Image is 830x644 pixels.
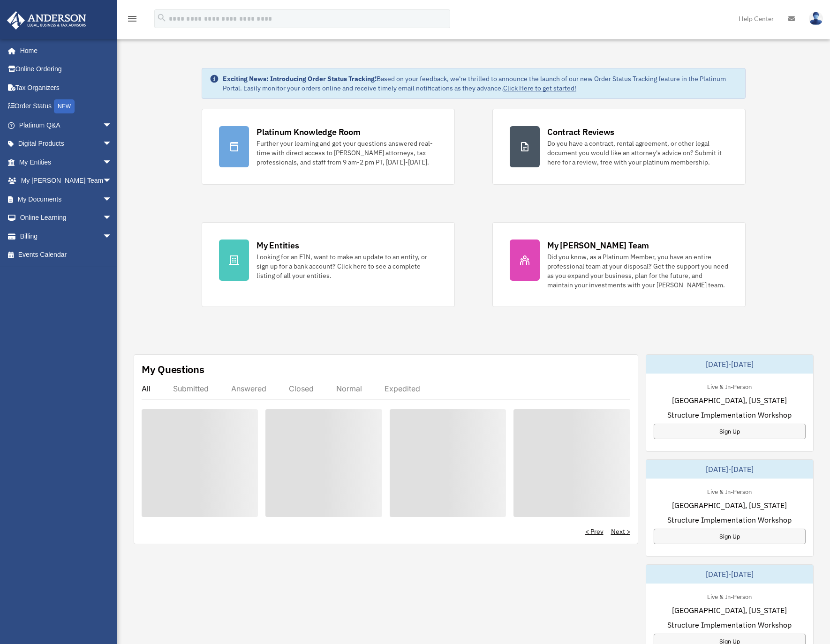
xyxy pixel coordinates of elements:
[257,126,361,138] div: Platinum Knowledge Room
[7,97,126,116] a: Order StatusNEW
[700,591,759,601] div: Live & In-Person
[503,84,576,92] a: Click Here to get started!
[257,139,438,167] div: Further your learning and get your questions answered real-time with direct access to [PERSON_NAM...
[157,13,167,23] i: search
[700,381,759,391] div: Live & In-Person
[231,384,266,393] div: Answered
[103,153,121,172] span: arrow_drop_down
[547,139,728,167] div: Do you have a contract, rental agreement, or other legal document you would like an attorney's ad...
[127,16,138,24] a: menu
[667,514,792,525] span: Structure Implementation Workshop
[223,74,738,93] div: Based on your feedback, we're thrilled to announce the launch of our new Order Status Tracking fe...
[7,209,126,227] a: Online Learningarrow_drop_down
[103,116,121,135] span: arrow_drop_down
[672,500,787,511] span: [GEOGRAPHIC_DATA], [US_STATE]
[142,384,151,393] div: All
[202,109,455,185] a: Platinum Knowledge Room Further your learning and get your questions answered real-time with dire...
[103,135,121,154] span: arrow_drop_down
[103,227,121,246] span: arrow_drop_down
[7,135,126,153] a: Digital Productsarrow_drop_down
[173,384,209,393] div: Submitted
[142,362,204,376] div: My Questions
[492,222,746,307] a: My [PERSON_NAME] Team Did you know, as a Platinum Member, you have an entire professional team at...
[257,240,299,251] div: My Entities
[7,116,126,135] a: Platinum Q&Aarrow_drop_down
[654,529,806,544] a: Sign Up
[103,209,121,228] span: arrow_drop_down
[646,355,814,374] div: [DATE]-[DATE]
[667,409,792,420] span: Structure Implementation Workshop
[127,13,138,24] i: menu
[7,41,121,60] a: Home
[672,395,787,406] span: [GEOGRAPHIC_DATA], [US_STATE]
[54,99,75,113] div: NEW
[7,78,126,97] a: Tax Organizers
[7,190,126,209] a: My Documentsarrow_drop_down
[7,60,126,79] a: Online Ordering
[202,222,455,307] a: My Entities Looking for an EIN, want to make an update to an entity, or sign up for a bank accoun...
[646,460,814,479] div: [DATE]-[DATE]
[646,565,814,584] div: [DATE]-[DATE]
[585,527,604,536] a: < Prev
[103,172,121,191] span: arrow_drop_down
[257,252,438,280] div: Looking for an EIN, want to make an update to an entity, or sign up for a bank account? Click her...
[667,619,792,630] span: Structure Implementation Workshop
[700,486,759,496] div: Live & In-Person
[547,126,614,138] div: Contract Reviews
[492,109,746,185] a: Contract Reviews Do you have a contract, rental agreement, or other legal document you would like...
[103,190,121,209] span: arrow_drop_down
[385,384,420,393] div: Expedited
[611,527,630,536] a: Next >
[223,75,377,83] strong: Exciting News: Introducing Order Status Tracking!
[809,12,823,25] img: User Pic
[4,11,89,30] img: Anderson Advisors Platinum Portal
[547,252,728,290] div: Did you know, as a Platinum Member, you have an entire professional team at your disposal? Get th...
[672,605,787,616] span: [GEOGRAPHIC_DATA], [US_STATE]
[7,172,126,190] a: My [PERSON_NAME] Teamarrow_drop_down
[7,246,126,264] a: Events Calendar
[336,384,362,393] div: Normal
[654,424,806,439] a: Sign Up
[547,240,649,251] div: My [PERSON_NAME] Team
[7,227,126,246] a: Billingarrow_drop_down
[289,384,314,393] div: Closed
[7,153,126,172] a: My Entitiesarrow_drop_down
